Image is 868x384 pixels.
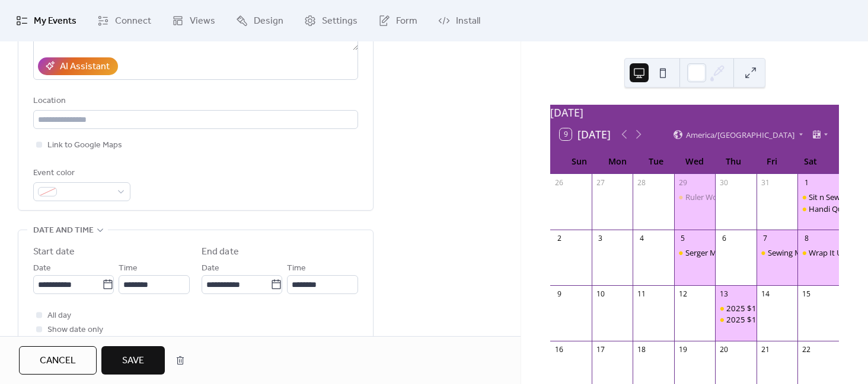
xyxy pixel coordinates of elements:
div: 3 [596,233,606,243]
div: Sit n Sew Sat Nov 1, 2025 10:00 - 3:30 [797,192,839,202]
button: 9[DATE] [556,125,615,143]
div: 29 [678,178,688,188]
div: Start date [33,245,75,259]
div: 31 [761,178,771,188]
span: Design [254,14,283,28]
div: 6 [719,233,729,243]
div: Event color [33,166,128,180]
div: Serger Machine Fundamentals - Nov 5 1:00 -3:00 [674,247,716,258]
div: 13 [719,289,729,299]
span: Install [456,14,480,28]
div: Sat [791,149,829,173]
div: Serger Machine Fundamentals - [DATE] 1:00 -3:00 [685,247,860,258]
span: Date and time [33,224,94,238]
span: Link to Google Maps [47,138,122,153]
div: 2 [554,233,564,243]
button: AI Assistant [38,57,118,75]
div: 26 [554,178,564,188]
div: 4 [637,233,647,243]
span: Views [190,14,215,28]
span: Settings [322,14,358,28]
div: 2025 $15 Sampler Month 7 - Nov 13 2:00 (PM Session) [715,314,757,325]
div: 1 [802,178,812,188]
div: Tue [637,149,675,173]
div: Mon [598,149,637,173]
div: 14 [761,289,771,299]
span: My Events [34,14,76,28]
span: Time [287,262,306,276]
div: 18 [637,344,647,354]
span: Time [119,262,138,276]
div: 17 [596,344,606,354]
span: Show date only [47,323,103,337]
div: [DATE] [550,105,839,120]
div: 15 [802,289,812,299]
div: AI Assistant [60,60,110,74]
span: Cancel [40,354,76,368]
span: Date [33,262,51,276]
span: Save [122,354,144,368]
span: All day [47,309,71,323]
div: Ruler Work on Domestic Machines with Marsha Oct 29 Session 6 [674,192,716,202]
div: 11 [637,289,647,299]
div: Wed [675,149,714,173]
div: Wrap It Up in Love Pillow Wrap In Store Class - Nov 8 1:00 - 4:00 [797,247,839,258]
div: 21 [761,344,771,354]
div: 19 [678,344,688,354]
div: 30 [719,178,729,188]
div: 9 [554,289,564,299]
div: End date [202,245,239,259]
div: 20 [719,344,729,354]
span: America/[GEOGRAPHIC_DATA] [686,131,794,138]
div: Sun [560,149,598,173]
div: 27 [596,178,606,188]
div: 5 [678,233,688,243]
button: Save [101,346,165,375]
div: Location [33,94,356,108]
div: 16 [554,344,564,354]
div: Thu [714,149,752,173]
a: Install [429,5,489,37]
div: 22 [802,344,812,354]
div: Handi Quilter Tips and Tricks Nov 1 10:30 - 12:30 [797,204,839,214]
div: 10 [596,289,606,299]
span: Connect [115,14,151,28]
div: 12 [678,289,688,299]
a: Form [369,5,426,37]
div: 8 [802,233,812,243]
a: My Events [7,5,85,37]
div: 28 [637,178,647,188]
span: Date [202,262,219,276]
div: 2025 $15 Sampler Month 7 - Nov 13 10:30 (AM Session) [715,303,757,314]
a: Design [227,5,292,37]
a: Settings [295,5,366,37]
div: 7 [761,233,771,243]
div: Sewing Machine Fundamentals Nov 7 1:00 - 3:00 PM [757,247,798,258]
a: Connect [88,5,160,37]
a: Views [163,5,224,37]
button: Cancel [19,346,97,375]
div: Fri [752,149,791,173]
span: Form [396,14,417,28]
